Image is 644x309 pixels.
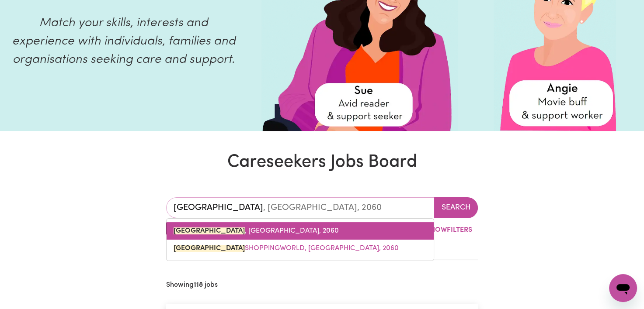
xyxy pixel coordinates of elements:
[174,227,245,234] mark: [GEOGRAPHIC_DATA]
[426,227,447,233] span: Show
[167,222,434,240] a: NORTH SYDNEY, New South Wales, 2060
[166,281,218,289] h2: Showing jobs
[174,245,399,252] span: SHOPPINGWORLD, [GEOGRAPHIC_DATA], 2060
[434,197,478,218] button: Search
[174,245,245,252] mark: [GEOGRAPHIC_DATA]
[410,222,478,238] button: ShowFilters
[167,240,434,257] a: NORTH SYDNEY SHOPPINGWORLD, New South Wales, 2060
[609,274,637,302] iframe: Button to launch messaging window
[166,218,434,261] div: menu-options
[166,197,435,218] input: Enter a suburb or postcode
[10,14,237,69] p: Match your skills, interests and experience with individuals, families and organisations seeking ...
[174,227,339,234] span: , [GEOGRAPHIC_DATA], 2060
[194,282,203,288] b: 118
